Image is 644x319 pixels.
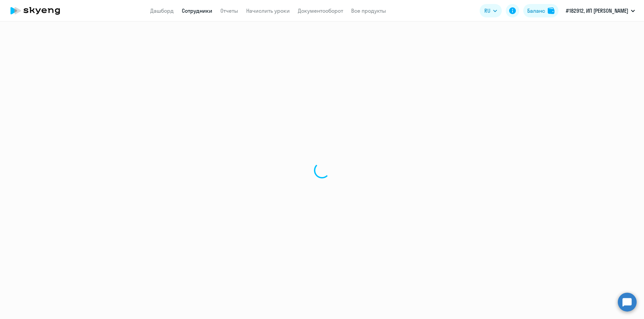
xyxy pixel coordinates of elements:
a: Все продукты [351,7,386,14]
button: Балансbalance [523,4,558,17]
img: balance [548,7,554,14]
a: Начислить уроки [246,7,290,14]
a: Отчеты [220,7,238,14]
div: Баланс [527,7,545,15]
a: Документооборот [298,7,343,14]
button: #182912, ИП [PERSON_NAME] [562,3,638,19]
button: RU [480,4,502,17]
p: #182912, ИП [PERSON_NAME] [566,7,628,15]
a: Дашборд [150,7,174,14]
span: RU [484,7,490,15]
a: Сотрудники [182,7,212,14]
